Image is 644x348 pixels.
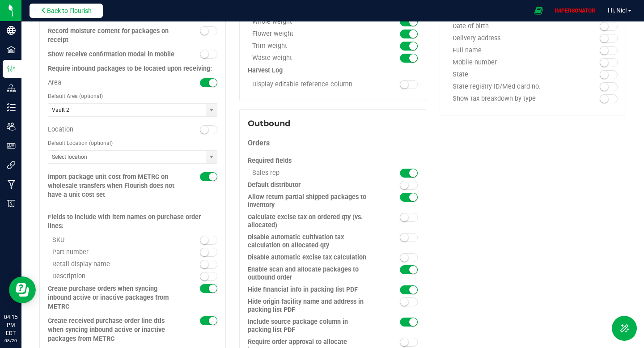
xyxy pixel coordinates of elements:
div: Required fields [248,153,417,169]
div: Create purchase orders when syncing inbound active or inactive packages from METRC [48,284,175,311]
p: IMPERSONATOR [551,7,599,15]
div: Orders [248,139,417,148]
div: Calculate excise tax on ordered qty (vs. allocated) [248,213,375,229]
div: Include source package column in packing list PDF [248,318,375,334]
div: Full name [448,47,575,55]
div: SKU [48,236,175,244]
configuration-section-card: Harvest [239,68,426,74]
div: Trim weight [248,42,375,50]
span: Hi, Nic! [608,7,627,14]
div: State [448,71,575,79]
div: Default Area (optional) [48,91,217,102]
div: Delivery address [448,34,575,42]
inline-svg: User Roles [7,141,16,150]
div: Import package unit cost from METRC on wholesale transfers when Flourish does not have a unit cos... [48,173,175,199]
div: Record moisture content for packages on receipt [48,27,175,45]
div: Waste weight [248,54,375,62]
div: Display editable reference column [248,81,375,89]
div: State registry ID/Med card no. [448,83,575,91]
div: Flower weight [248,30,375,38]
p: 08/20 [4,337,17,344]
div: Hide origin facility name and address in packing list PDF [248,298,375,314]
div: Whole weight [248,18,375,26]
div: Enable scan and allocate packages to outbound order [248,266,375,282]
inline-svg: Distribution [7,84,16,93]
div: Mobile number [448,59,575,67]
inline-svg: Configuration [7,64,16,73]
div: Show receive confirmation modal in mobile [48,50,175,59]
inline-svg: Integrations [7,161,16,170]
div: Disable automatic cultivation tax calculation on allocated qty [248,233,375,250]
div: Fields to include with item names on purchase order lines: [48,205,217,231]
div: Area [48,79,175,87]
input: NO DATA FOUND [48,151,206,163]
div: Hide financial info in packing list PDF [248,286,375,294]
div: Date of birth [448,22,575,30]
configuration-section-card: Inbound [39,223,226,229]
input: Select area [48,104,206,116]
div: Harvest Log [248,66,417,75]
configuration-section-card: Outbound [239,140,426,147]
div: Show tax breakdown by type [448,95,575,103]
div: Require inbound packages to be located upon receiving: [48,64,217,73]
inline-svg: Inventory [7,103,16,112]
div: Retail display name [48,260,175,268]
div: Outbound [248,118,417,130]
div: Description [48,272,175,280]
div: Create received purchase order line dtls when syncing inbound active or inactive packages from METRC [48,317,175,344]
span: Back to Flourish [47,7,92,14]
inline-svg: Users [7,122,16,131]
inline-svg: Manufacturing [7,180,16,189]
div: Default distributor [248,181,375,189]
div: Default Location (optional) [48,138,217,149]
span: Open Ecommerce Menu [529,2,549,19]
inline-svg: Facilities [7,45,16,54]
iframe: Resource center [9,276,36,303]
inline-svg: Billing [7,199,16,208]
div: Allow return partial shipped packages to inventory [248,193,375,209]
div: Disable automatic excise tax calculation [248,254,375,262]
button: Back to Flourish [30,4,103,18]
div: Part number [48,248,175,256]
div: Sales rep [248,169,375,177]
div: Location [48,126,175,134]
p: 04:15 PM EDT [4,313,17,337]
button: Toggle Menu [612,316,637,341]
inline-svg: Company [7,26,16,35]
